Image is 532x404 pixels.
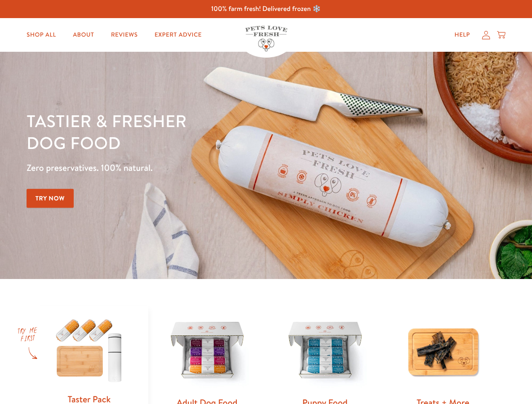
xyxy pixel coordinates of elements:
a: Reviews [104,27,144,43]
a: Help [448,27,477,43]
a: Expert Advice [148,27,209,43]
p: Zero preservatives. 100% natural. [27,160,346,175]
h1: Tastier & fresher dog food [27,110,346,154]
a: Try Now [27,189,74,208]
img: Pets Love Fresh [245,26,287,51]
a: About [66,27,101,43]
a: Shop All [20,27,63,43]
